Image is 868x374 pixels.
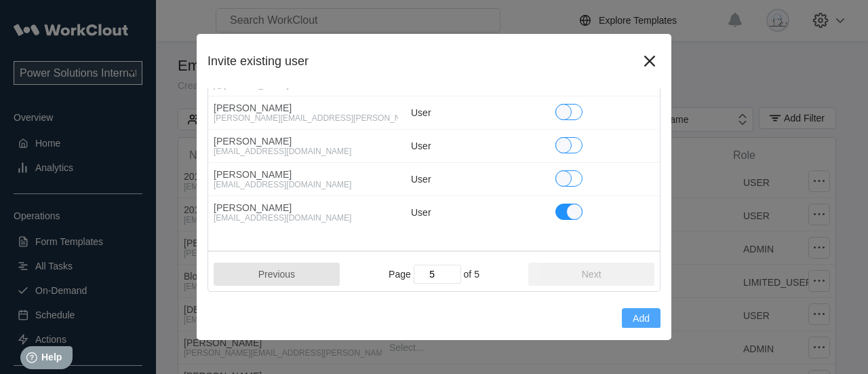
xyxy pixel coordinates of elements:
div: [PERSON_NAME][EMAIL_ADDRESS][PERSON_NAME][DOMAIN_NAME] [214,113,393,123]
div: User [411,107,431,118]
div: [PERSON_NAME] [214,136,393,147]
div: [PERSON_NAME] [214,169,393,180]
div: [PERSON_NAME] [214,102,393,113]
div: User [411,174,431,185]
button: Add [622,308,660,329]
div: [EMAIL_ADDRESS][DOMAIN_NAME] [214,180,393,189]
span: Page of [389,265,479,284]
input: jump to page [414,265,461,284]
div: [EMAIL_ADDRESS][DOMAIN_NAME] [214,213,393,223]
div: User [411,207,431,218]
div: Invite existing user [208,54,639,69]
div: User [411,141,431,151]
span: 5 [474,269,479,280]
div: [EMAIL_ADDRESS][DOMAIN_NAME] [214,147,393,156]
span: Add [633,314,650,323]
div: [PERSON_NAME] [214,202,393,213]
button: Previous [214,263,340,286]
button: Next [528,263,654,286]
